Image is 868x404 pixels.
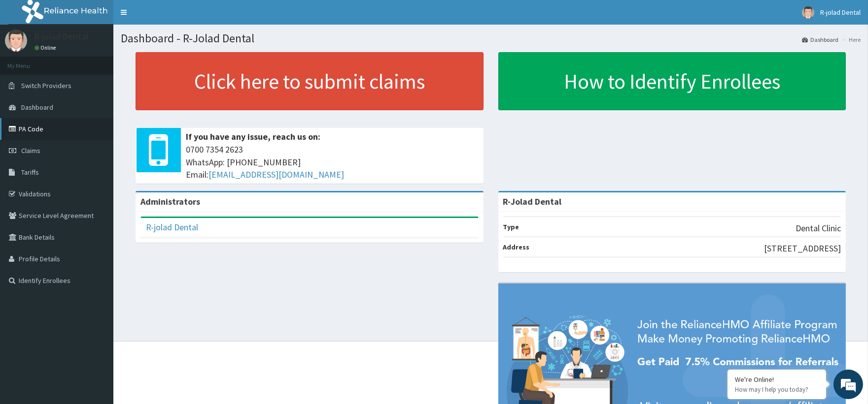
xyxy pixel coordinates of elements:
p: [STREET_ADDRESS] [764,242,841,255]
img: User Image [5,30,27,52]
span: Claims [21,146,40,155]
a: [EMAIL_ADDRESS][DOMAIN_NAME] [208,169,344,180]
b: Administrators [140,196,200,207]
img: User Image [802,6,814,19]
span: 0700 7354 2623 WhatsApp: [PHONE_NUMBER] Email: [186,143,479,181]
a: Online [35,44,58,51]
span: Dashboard [21,103,53,112]
a: How to Identify Enrollees [498,52,846,110]
a: R-jolad Dental [146,221,198,233]
span: R-jolad Dental [820,8,861,17]
li: Here [839,35,861,44]
strong: R-Jolad Dental [503,196,562,207]
a: Dashboard [802,35,838,44]
b: If you have any issue, reach us on: [186,131,320,142]
b: Address [503,243,530,251]
a: Click here to submit claims [136,52,484,110]
p: Dental Clinic [796,222,841,235]
div: We're Online! [735,375,819,384]
span: Tariffs [21,168,39,177]
b: Type [503,222,520,231]
span: Switch Providers [21,81,71,90]
p: R-jolad Dental [35,32,89,41]
p: How may I help you today? [735,385,819,394]
h1: Dashboard - R-Jolad Dental [121,32,861,45]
